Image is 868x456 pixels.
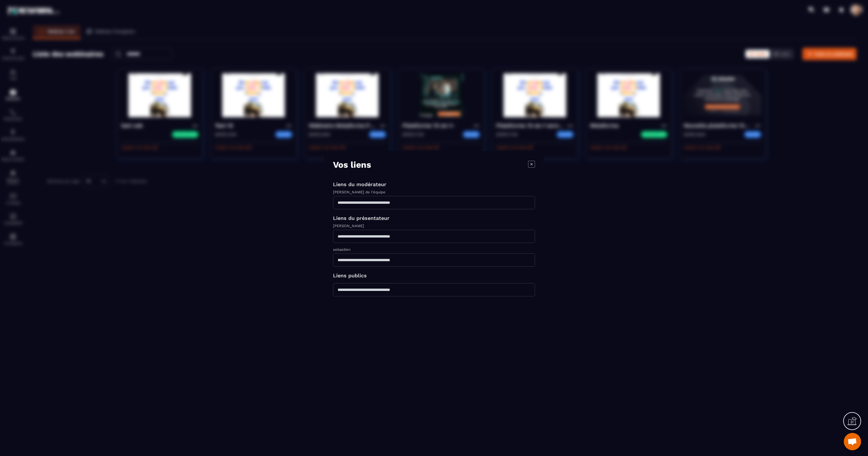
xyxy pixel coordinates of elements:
[333,224,364,228] label: [PERSON_NAME]
[333,181,535,187] p: Liens du modérateur
[333,160,371,170] p: Vos liens
[333,272,535,279] p: Liens publics
[333,215,535,221] p: Liens du présentateur
[844,433,861,450] a: Mở cuộc trò chuyện
[333,190,386,194] label: [PERSON_NAME] de l'équipe
[333,247,351,252] label: sebastien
